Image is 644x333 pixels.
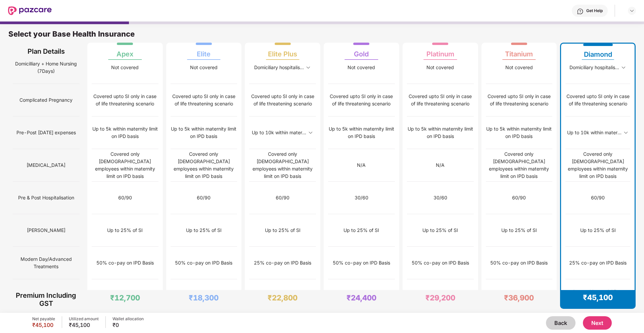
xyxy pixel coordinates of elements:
[583,293,613,302] div: ₹45,100
[27,224,65,237] span: [PERSON_NAME]
[110,293,140,302] div: ₹12,700
[32,322,55,328] div: ₹45,100
[189,293,219,302] div: ₹18,300
[436,161,445,169] div: N/A
[171,150,237,180] div: Covered only [DEMOGRAPHIC_DATA] employees within maternity limit on IPD basis
[328,93,395,107] div: Covered upto SI only in case of life threatening scenario
[13,43,80,60] div: Plan Details
[171,125,237,140] div: Up to 5k within maternity limit on IPD basis
[252,129,306,136] div: Up to 10k within mater...
[426,45,454,58] div: Platinum
[19,94,73,106] span: Complicated Pregnancy
[486,150,553,180] div: Covered only [DEMOGRAPHIC_DATA] employees within maternity limit on IPD basis
[92,93,158,107] div: Covered upto SI only in case of life threatening scenario
[343,227,379,234] div: Up to 25% of SI
[8,6,52,15] img: New Pazcare Logo
[13,57,80,78] span: Domicilliary + Home Nursing (7Days)
[347,293,376,302] div: ₹24,400
[27,159,65,172] span: [MEDICAL_DATA]
[546,316,576,330] button: Back
[354,45,369,58] div: Gold
[249,150,316,180] div: Covered only [DEMOGRAPHIC_DATA] employees within maternity limit on IPD basis
[32,316,55,322] div: Net payable
[565,150,630,180] div: Covered only [DEMOGRAPHIC_DATA] employees within maternity limit on IPD basis
[577,8,584,15] img: svg+xml;base64,PHN2ZyBpZD0iSGVscC0zMngzMiIgeG1sbnM9Imh0dHA6Ly93d3cudzMub3JnLzIwMDAvc3ZnIiB3aWR0aD...
[486,125,553,140] div: Up to 5k within maternity limit on IPD basis
[8,29,636,43] div: Select your Base Health Insurance
[583,316,612,330] button: Next
[586,8,603,13] div: Get Help
[425,293,455,302] div: ₹29,200
[69,316,99,322] div: Utilized amount
[254,259,311,267] div: 25% co-pay on IPD Basis
[112,322,144,328] div: ₹0
[569,64,619,71] div: Domiciliary hospitalis...
[490,259,548,267] div: 50% co-pay on IPD Basis
[407,93,474,107] div: Covered upto SI only in case of life threatening scenario
[328,125,395,140] div: Up to 5k within maternity limit on IPD basis
[18,289,74,302] span: Differently Abled Children
[186,227,222,234] div: Up to 25% of SI
[96,259,154,267] div: 50% co-pay on IPD Basis
[569,259,627,267] div: 25% co-pay on IPD Basis
[117,45,133,58] div: Apex
[69,322,99,328] div: ₹45,100
[197,45,211,58] div: Elite
[268,293,297,302] div: ₹22,800
[118,194,132,201] div: 60/90
[505,64,533,71] div: Not covered
[265,227,301,234] div: Up to 25% of SI
[276,194,289,201] div: 60/90
[18,191,74,204] span: Pre & Post Hospitalisation
[175,259,232,267] div: 50% co-pay on IPD Basis
[197,194,211,201] div: 60/90
[13,290,80,309] div: Premium Including GST
[565,288,623,303] div: Covered beyond 25 year...
[355,194,368,201] div: 30/60
[621,65,626,70] img: svg+xml;base64,PHN2ZyBpZD0iRHJvcGRvd24tMzJ4MzIiIHhtbG5zPSJodHRwOi8vd3d3LnczLm9yZy8yMDAwL3N2ZyIgd2...
[254,64,304,71] div: Domiciliary hospitalis...
[407,125,474,140] div: Up to 5k within maternity limit on IPD basis
[623,130,629,135] img: svg+xml;base64,PHN2ZyBpZD0iRHJvcGRvd24tMzJ4MzIiIHhtbG5zPSJodHRwOi8vd3d3LnczLm9yZy8yMDAwL3N2ZyIgd2...
[268,45,297,58] div: Elite Plus
[357,161,366,169] div: N/A
[107,227,143,234] div: Up to 25% of SI
[567,129,622,136] div: Up to 10k within mater...
[486,93,553,107] div: Covered upto SI only in case of life threatening scenario
[92,125,158,140] div: Up to 5k within maternity limit on IPD basis
[111,64,139,71] div: Not covered
[565,93,630,107] div: Covered upto SI only in case of life threatening scenario
[580,227,616,234] div: Up to 25% of SI
[629,8,635,13] img: svg+xml;base64,PHN2ZyBpZD0iRHJvcGRvd24tMzJ4MzIiIHhtbG5zPSJodHRwOi8vd3d3LnczLm9yZy8yMDAwL3N2ZyIgd2...
[306,65,311,70] img: svg+xml;base64,PHN2ZyBpZD0iRHJvcGRvd24tMzJ4MzIiIHhtbG5zPSJodHRwOi8vd3d3LnczLm9yZy8yMDAwL3N2ZyIgd2...
[348,64,375,71] div: Not covered
[92,150,158,180] div: Covered only [DEMOGRAPHIC_DATA] employees within maternity limit on IPD basis
[308,130,313,135] img: svg+xml;base64,PHN2ZyBpZD0iRHJvcGRvd24tMzJ4MzIiIHhtbG5zPSJodHRwOi8vd3d3LnczLm9yZy8yMDAwL3N2ZyIgd2...
[412,259,469,267] div: 50% co-pay on IPD Basis
[512,194,526,201] div: 60/90
[504,293,534,302] div: ₹36,900
[333,259,390,267] div: 50% co-pay on IPD Basis
[591,194,605,201] div: 60/90
[249,93,316,107] div: Covered upto SI only in case of life threatening scenario
[422,227,458,234] div: Up to 25% of SI
[171,93,237,107] div: Covered upto SI only in case of life threatening scenario
[501,227,537,234] div: Up to 25% of SI
[505,45,533,58] div: Titanium
[584,45,612,58] div: Diamond
[112,316,144,322] div: Wallet allocation
[190,64,218,71] div: Not covered
[433,194,447,201] div: 30/60
[13,253,80,273] span: Modern Day/Advanced Treatments
[426,64,454,71] div: Not covered
[16,126,76,139] span: Pre-Post [DATE] expenses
